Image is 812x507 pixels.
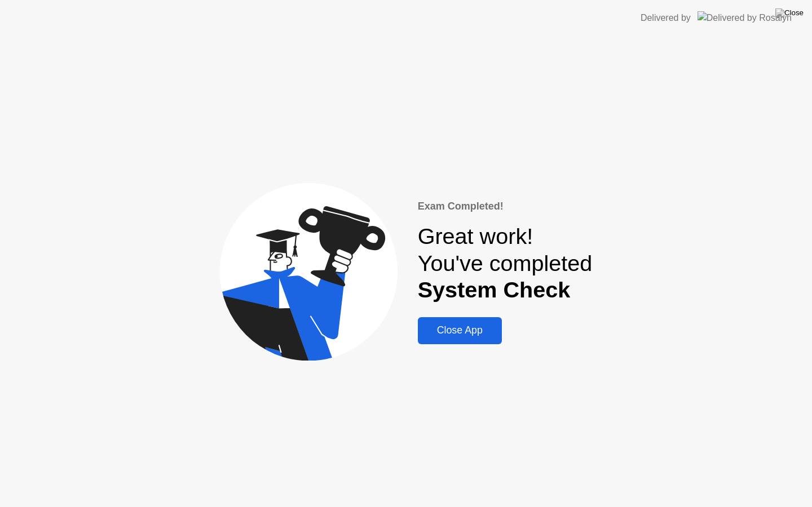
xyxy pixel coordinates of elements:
b: System Check [418,277,571,302]
button: Close App [418,317,502,344]
img: Close [775,8,804,17]
img: Delivered by Rosalyn [698,11,792,24]
div: Delivered by [641,11,691,25]
div: Great work! You've completed [418,223,593,304]
div: Close App [421,324,498,336]
div: Exam Completed! [418,199,593,214]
